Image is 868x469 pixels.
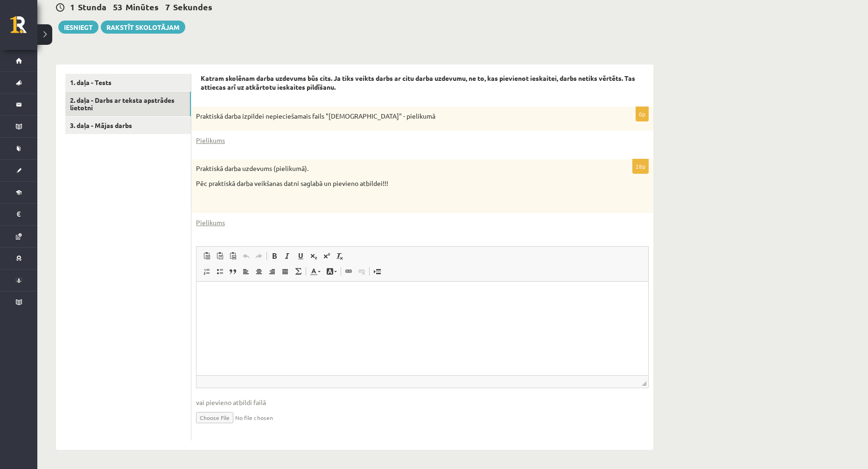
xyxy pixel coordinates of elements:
a: Paste as plain text (Ctrl+Shift+V) [213,250,226,262]
span: Stunda [78,1,106,12]
a: Unlink [355,265,368,277]
a: Link (Ctrl+K) [342,265,355,277]
a: Insert/Remove Numbered List [200,265,213,277]
a: Pielikums [196,135,225,145]
a: 2. daļa - Darbs ar teksta apstrādes lietotni [65,92,191,117]
a: Paste from Word [226,250,239,262]
a: Align Left [239,265,252,277]
a: Block Quote [226,265,239,277]
span: 53 [113,1,122,12]
p: Pēc praktiskā darba veikšanas datni saglabā un pievieno atbildei!!! [196,179,602,188]
a: Rīgas 1. Tālmācības vidusskola [10,16,37,40]
p: Praktiskā darba uzdevums (pielikumā). [196,164,602,173]
a: Align Right [266,265,279,277]
a: Background Color [323,265,340,277]
a: Pielikums [196,218,225,227]
a: Text Color [307,265,323,277]
a: Superscript [320,250,333,262]
a: Center [252,265,266,277]
p: 0p [636,107,649,121]
a: Underline (Ctrl+U) [294,250,307,262]
a: Rakstīt skolotājam [101,21,185,34]
span: vai pievieno atbildi failā [196,398,649,407]
a: Insert Page Break for Printing [371,265,384,277]
a: 3. daļa - Mājas darbs [65,117,191,134]
a: Italic (Ctrl+I) [281,250,294,262]
span: 7 [165,1,170,12]
iframe: Editor, wiswyg-editor-user-answer-47433801361320 [196,282,648,375]
span: Sekundes [173,1,212,12]
p: 28p [632,159,649,174]
button: Iesniegt [58,21,98,34]
a: Math [292,265,305,277]
a: Bold (Ctrl+B) [268,250,281,262]
p: Praktiskā darba izpildei nepieciešamais fails "[DEMOGRAPHIC_DATA]" - pielikumā [196,112,602,121]
span: Resize [642,381,646,386]
a: Subscript [307,250,320,262]
a: Remove Format [333,250,346,262]
a: 1. daļa - Tests [65,74,191,91]
a: Insert/Remove Bulleted List [213,265,226,277]
a: Paste (Ctrl+V) [200,250,213,262]
span: 1 [70,1,75,12]
a: Justify [279,265,292,277]
span: Minūtes [126,1,159,12]
strong: Katram skolēnam darba uzdevums būs cits. Ja tiks veikts darbs ar citu darba uzdevumu, ne to, kas ... [201,74,635,92]
a: Undo (Ctrl+Z) [239,250,252,262]
a: Redo (Ctrl+Y) [252,250,266,262]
